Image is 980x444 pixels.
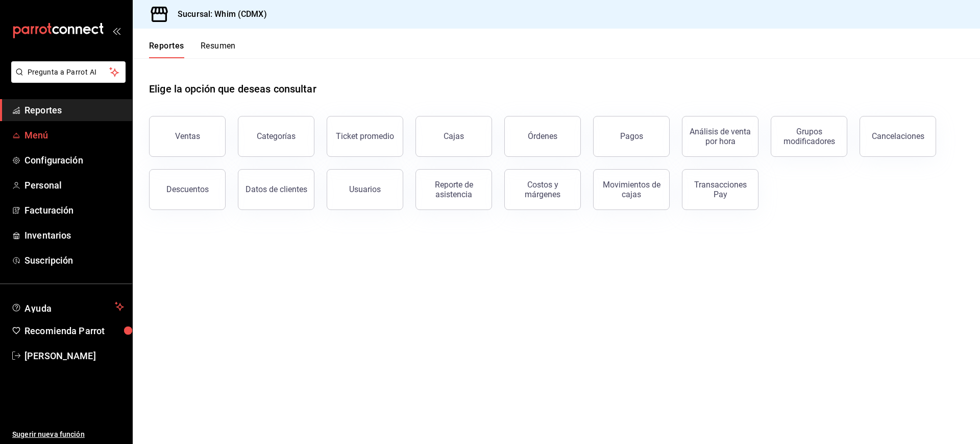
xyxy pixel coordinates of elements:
div: Usuarios [349,184,381,194]
button: Reportes [149,41,184,58]
div: Costos y márgenes [511,180,574,199]
div: Transacciones Pay [689,180,752,199]
button: Pagos [593,116,670,157]
div: navigation tabs [149,41,236,58]
div: Reporte de asistencia [422,180,485,199]
button: Grupos modificadores [771,116,847,157]
span: Suscripción [24,253,124,267]
span: Reportes [24,103,124,117]
button: Reporte de asistencia [415,169,492,210]
div: Movimientos de cajas [600,180,663,199]
span: Facturación [24,203,124,217]
span: Pregunta a Parrot AI [28,67,110,78]
button: Categorías [238,116,314,157]
h3: Sucursal: Whim (CDMX) [169,8,267,20]
button: Costos y márgenes [504,169,581,210]
h1: Elige la opción que deseas consultar [149,81,316,97]
button: Movimientos de cajas [593,169,670,210]
button: Ventas [149,116,226,157]
div: Órdenes [528,131,557,141]
span: Recomienda Parrot [24,324,124,338]
button: Órdenes [504,116,581,157]
div: Ventas [175,131,200,141]
span: Sugerir nueva función [12,429,124,440]
button: Datos de clientes [238,169,314,210]
div: Categorías [257,131,296,141]
div: Grupos modificadores [777,127,841,146]
button: Pregunta a Parrot AI [11,61,126,83]
div: Análisis de venta por hora [689,127,752,146]
div: Cajas [444,130,464,143]
span: Configuración [24,153,124,167]
div: Ticket promedio [336,131,394,141]
div: Datos de clientes [246,184,307,194]
button: Ticket promedio [327,116,403,157]
button: Usuarios [327,169,403,210]
span: Personal [24,178,124,192]
a: Cajas [415,116,492,157]
div: Pagos [620,131,643,141]
button: Descuentos [149,169,226,210]
div: Cancelaciones [872,131,924,141]
span: [PERSON_NAME] [24,349,124,363]
span: Ayuda [24,300,111,313]
span: Menú [24,128,124,142]
div: Descuentos [166,184,209,194]
button: Análisis de venta por hora [682,116,758,157]
button: open_drawer_menu [112,27,120,35]
span: Inventarios [24,228,124,242]
a: Pregunta a Parrot AI [7,74,126,85]
button: Transacciones Pay [682,169,758,210]
button: Cancelaciones [860,116,936,157]
button: Resumen [201,41,236,58]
